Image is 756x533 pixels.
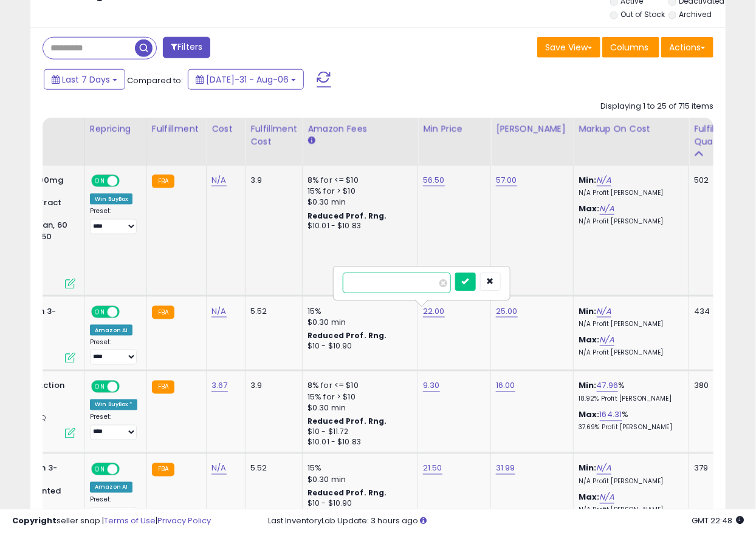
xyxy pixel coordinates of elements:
button: Last 7 Days [44,69,125,90]
small: FBA [152,306,174,319]
div: Preset: [90,496,137,523]
span: Compared to: [127,75,183,86]
a: 3.67 [211,380,228,392]
a: N/A [211,174,226,186]
div: $10 - $11.72 [308,427,408,438]
button: Save View [537,37,600,58]
a: 47.96 [597,380,619,392]
span: Last 7 Days [62,73,110,86]
div: Preset: [90,207,137,234]
div: $10.01 - $10.83 [308,438,408,448]
a: N/A [211,305,226,317]
p: N/A Profit [PERSON_NAME] [579,189,679,197]
div: 5.52 [250,463,293,474]
a: 21.50 [423,463,442,475]
div: Repricing [90,123,142,135]
a: N/A [600,492,614,504]
b: Reduced Prof. Rng. [308,416,387,427]
div: $0.30 min [308,317,408,328]
a: N/A [597,463,611,475]
span: OFF [118,176,137,186]
a: Terms of Use [104,515,156,526]
div: 502 [694,175,732,186]
b: Max: [579,334,600,345]
div: Fulfillment [152,123,201,135]
button: Filters [163,37,210,58]
div: Fulfillment Cost [250,123,297,148]
div: 15% for > $10 [308,186,408,197]
div: 15% [308,306,408,317]
a: 56.50 [423,174,445,186]
div: Last InventoryLab Update: 3 hours ago. [268,515,744,527]
p: N/A Profit [PERSON_NAME] [579,348,679,357]
a: N/A [597,305,611,317]
div: Preset: [90,413,137,441]
small: FBA [152,463,174,477]
small: FBA [152,175,174,188]
div: Markup on Cost [579,123,684,135]
label: Out of Stock [621,9,665,19]
div: $0.30 min [308,475,408,486]
a: 16.00 [496,380,515,392]
div: 5.52 [250,306,293,317]
div: Preset: [90,338,137,365]
b: Reduced Prof. Rng. [308,488,387,498]
p: 18.92% Profit [PERSON_NAME] [579,395,679,404]
span: ON [92,307,108,317]
div: 8% for <= $10 [308,381,408,392]
div: Min Price [423,123,486,135]
a: 164.31 [600,409,622,421]
a: 25.00 [496,305,518,317]
div: 15% for > $10 [308,392,408,403]
a: N/A [600,203,614,215]
div: 380 [694,381,732,392]
b: Min: [579,463,597,474]
div: 434 [694,306,732,317]
span: OFF [118,307,137,317]
div: 3.9 [250,175,293,186]
b: Min: [579,380,597,392]
span: OFF [118,382,137,392]
div: $0.30 min [308,197,408,208]
small: Amazon Fees. [308,135,315,146]
th: The percentage added to the cost of goods (COGS) that forms the calculator for Min & Max prices. [574,118,689,166]
div: % [579,410,679,432]
a: N/A [597,174,611,186]
b: Reduced Prof. Rng. [308,330,387,341]
div: $10 - $10.90 [308,341,408,351]
a: 57.00 [496,174,517,186]
p: N/A Profit [PERSON_NAME] [579,217,679,226]
span: ON [92,464,108,475]
small: FBA [152,381,174,394]
span: 2025-08-14 22:48 GMT [692,515,744,526]
label: Archived [679,9,712,19]
a: Privacy Policy [157,515,211,526]
span: ON [92,382,108,392]
a: 31.99 [496,463,515,475]
div: seller snap | | [12,515,211,527]
a: 22.00 [423,305,445,317]
div: 8% for <= $10 [308,175,408,186]
div: [PERSON_NAME] [496,123,568,135]
span: Columns [610,41,648,53]
div: Displaying 1 to 25 of 715 items [600,101,713,112]
a: N/A [211,463,226,475]
button: [DATE]-31 - Aug-06 [188,69,304,90]
div: Amazon Fees [308,123,413,135]
div: $0.30 min [308,403,408,414]
div: 379 [694,463,732,474]
strong: Copyright [12,515,57,526]
span: ON [92,176,108,186]
b: Min: [579,174,597,186]
div: Cost [211,123,240,135]
p: 37.69% Profit [PERSON_NAME] [579,424,679,432]
div: Fulfillable Quantity [694,123,736,148]
div: Win BuyBox * [90,399,137,410]
p: N/A Profit [PERSON_NAME] [579,478,679,486]
div: % [579,381,679,403]
a: 9.30 [423,380,440,392]
span: [DATE]-31 - Aug-06 [206,73,289,86]
b: Max: [579,492,600,503]
b: Reduced Prof. Rng. [308,211,387,221]
div: Amazon AI [90,482,132,493]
